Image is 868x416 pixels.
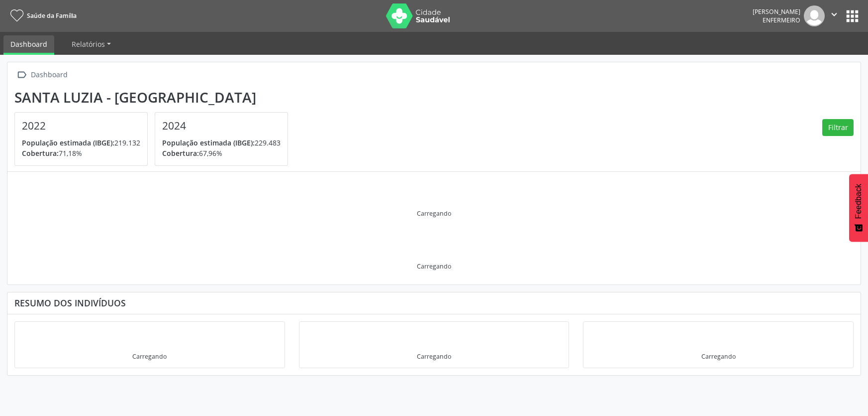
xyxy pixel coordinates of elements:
button: Feedback - Mostrar pesquisa [849,174,868,242]
p: 219.132 [22,138,140,148]
span: Relatórios [72,39,105,49]
div: Carregando [417,209,451,218]
span: População estimada (IBGE): [162,138,255,147]
div: Carregando [417,352,451,361]
img: img [804,5,825,26]
button:  [825,5,844,26]
a: Dashboard [3,35,54,55]
div: [PERSON_NAME] [753,7,800,16]
i:  [829,9,840,20]
p: 67,96% [162,148,281,158]
div: Carregando [132,352,167,361]
span: Feedback [854,184,863,219]
span: Saúde da Família [27,11,77,20]
div: Dashboard [29,68,69,82]
p: 229.483 [162,138,281,148]
a:  Dashboard [14,68,69,82]
span: População estimada (IBGE): [22,138,114,147]
div: Santa Luzia - [GEOGRAPHIC_DATA] [14,89,295,106]
button: Filtrar [822,119,854,136]
i:  [14,68,29,82]
h4: 2024 [162,120,281,132]
div: Carregando [701,352,736,361]
h4: 2022 [22,120,140,132]
div: Carregando [417,262,451,271]
a: Saúde da Família [7,7,77,24]
span: Enfermeiro [763,16,800,24]
span: Cobertura: [22,148,59,158]
span: Cobertura: [162,148,199,158]
button: apps [844,7,861,25]
p: 71,18% [22,148,140,158]
div: Resumo dos indivíduos [14,297,854,308]
a: Relatórios [65,35,118,53]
